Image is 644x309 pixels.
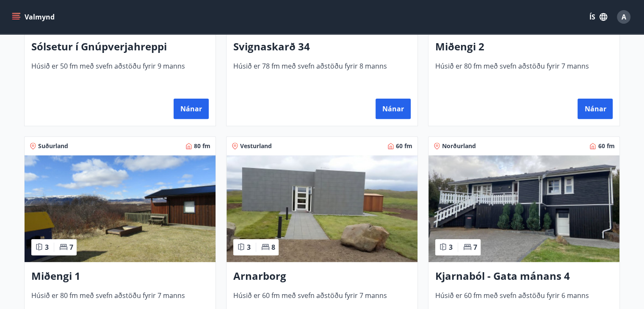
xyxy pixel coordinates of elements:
img: Paella dish [227,155,417,262]
span: A [622,12,626,22]
h3: Svignaskarð 34 [233,39,411,55]
img: Paella dish [25,155,216,262]
span: 60 fm [598,142,614,150]
h3: Sólsetur í Gnúpverjahreppi [31,39,209,55]
span: 7 [69,243,73,252]
span: 7 [473,243,477,252]
span: Húsið er 78 fm með svefn aðstöðu fyrir 8 manns [233,61,411,89]
span: Norðurland [442,142,476,150]
h3: Miðengi 1 [31,269,209,284]
button: A [614,7,634,27]
button: menu [10,9,58,25]
span: 80 fm [194,142,210,150]
span: 3 [449,243,453,252]
span: Húsið er 50 fm með svefn aðstöðu fyrir 9 manns [31,61,209,89]
h3: Arnarborg [233,269,411,284]
span: Vesturland [240,142,272,150]
span: Suðurland [38,142,68,150]
span: 8 [271,243,275,252]
img: Paella dish [428,155,619,262]
span: 3 [247,243,251,252]
h3: Kjarnaból - Gata mánans 4 [435,269,613,284]
button: Nánar [578,99,613,119]
span: Húsið er 80 fm með svefn aðstöðu fyrir 7 manns [435,61,613,89]
span: 3 [45,243,49,252]
button: Nánar [174,99,209,119]
span: 60 fm [396,142,412,150]
button: ÍS [585,9,612,25]
h3: Miðengi 2 [435,39,613,55]
button: Nánar [376,99,411,119]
